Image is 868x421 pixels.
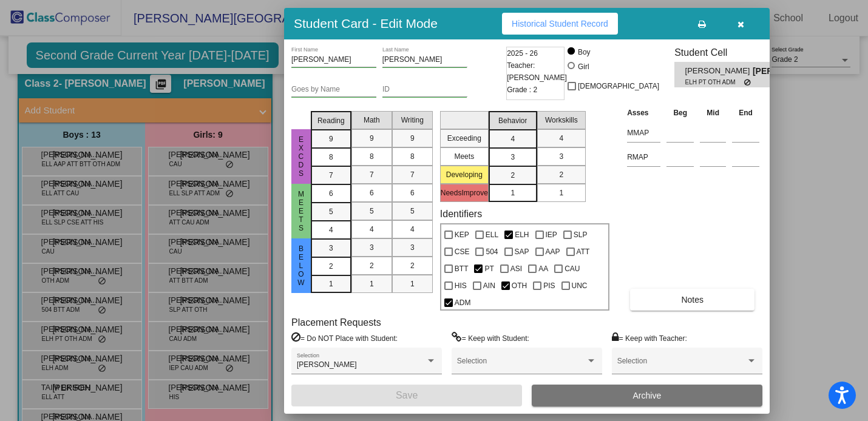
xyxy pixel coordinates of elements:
label: Identifiers [440,208,482,220]
span: 8 [410,151,415,162]
label: = Keep with Teacher: [612,332,687,344]
div: Boy [577,47,591,58]
span: 3 [510,152,515,163]
span: SAP [515,244,529,259]
span: [PERSON_NAME] [297,360,357,369]
span: Notes [681,295,704,305]
span: 1 [329,278,333,289]
th: Asses [624,106,663,120]
span: Behavior [498,115,527,126]
span: [PERSON_NAME] [685,65,753,78]
input: assessment [627,148,660,166]
button: Notes [630,289,754,311]
span: BTT [455,261,469,276]
span: Teacher: [PERSON_NAME] [507,59,567,84]
span: ELH PT OTH ADM [685,78,744,87]
span: Below [296,244,307,287]
span: IEP [546,227,557,242]
span: 9 [410,133,415,144]
label: = Do NOT Place with Student: [291,332,398,344]
span: HIS [455,278,467,293]
span: 6 [410,187,415,198]
span: ADM [455,295,471,310]
span: 7 [410,169,415,180]
span: Grade : 2 [507,84,537,96]
span: excds [296,135,307,178]
button: Save [291,385,522,406]
h3: Student Card - Edit Mode [294,16,438,31]
span: ELL [486,227,498,242]
span: 2 [410,260,415,271]
span: 9 [329,133,333,144]
span: [PERSON_NAME] [753,65,770,78]
span: 3 [559,151,563,162]
span: 4 [370,224,374,235]
span: 4 [510,133,515,144]
span: 1 [410,278,415,289]
span: 1 [559,187,563,198]
span: 4 [410,224,415,235]
th: End [729,106,762,120]
span: 6 [370,187,374,198]
th: Mid [697,106,729,120]
label: = Keep with Student: [452,332,529,344]
input: assessment [627,124,660,142]
span: [DEMOGRAPHIC_DATA] [578,79,659,93]
span: 5 [410,206,415,217]
div: Girl [577,61,589,72]
button: Historical Student Record [502,13,618,35]
span: Writing [401,115,424,126]
button: Archive [532,385,762,406]
span: 2 [559,169,563,180]
span: Historical Student Record [512,19,608,29]
span: 7 [329,170,333,181]
span: 3 [370,242,374,253]
span: 4 [329,224,333,235]
span: SLP [574,227,588,242]
span: 9 [370,133,374,144]
span: 5 [329,206,333,217]
span: 2 [329,261,333,272]
span: 2025 - 26 [507,47,538,59]
span: Workskills [545,115,578,126]
span: ASI [510,261,522,276]
span: 504 [486,244,498,259]
span: 4 [559,133,563,144]
input: goes by name [291,86,376,94]
span: 2 [370,260,374,271]
span: 2 [510,170,515,181]
span: KEP [455,227,469,242]
span: 1 [370,278,374,289]
span: PIS [543,278,555,293]
span: 7 [370,169,374,180]
th: Beg [663,106,697,120]
span: CAU [565,261,580,276]
span: Math [364,115,380,126]
span: 5 [370,206,374,217]
span: MEets [296,190,307,232]
span: AIN [483,278,495,293]
span: PT [484,261,493,276]
span: ELH [515,227,529,242]
span: 6 [329,188,333,199]
span: 1 [510,187,515,198]
span: Archive [633,391,662,400]
span: 8 [370,151,374,162]
span: 3 [410,242,415,253]
span: Reading [317,115,345,126]
label: Placement Requests [291,317,381,328]
span: 8 [329,152,333,163]
span: AAP [546,244,560,259]
span: 3 [329,243,333,254]
h3: Student Cell [674,47,780,58]
span: OTH [512,278,527,293]
span: Save [396,390,418,400]
span: AA [538,261,548,276]
span: ATT [577,244,590,259]
span: CSE [455,244,470,259]
span: UNC [572,278,588,293]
